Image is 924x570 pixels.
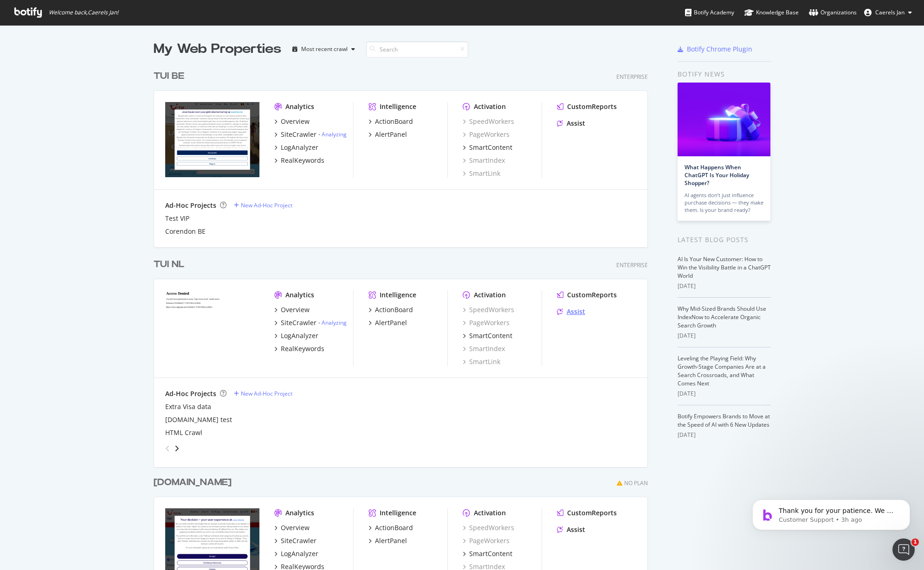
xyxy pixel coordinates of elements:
div: Assist [567,525,585,534]
div: CustomReports [567,290,617,300]
a: Botify Chrome Plugin [678,45,752,54]
a: New Ad-Hoc Project [234,390,292,397]
a: SiteCrawler- Analyzing [274,130,347,139]
a: AI Is Your New Customer: How to Win the Visibility Battle in a ChatGPT World [678,255,771,280]
a: Analyzing [322,130,347,138]
a: Overview [274,305,310,314]
span: Welcome back, Caerels Jan ! [49,9,118,16]
a: RealKeywords [274,344,324,353]
div: ActionBoard [375,117,413,126]
div: SpeedWorkers [463,117,514,126]
a: LogAnalyzer [274,331,318,340]
div: ActionBoard [375,523,413,532]
a: HTML Crawl [165,428,202,437]
a: Why Mid-Sized Brands Should Use IndexNow to Accelerate Organic Search Growth [678,305,766,329]
div: SmartContent [469,549,512,558]
div: Enterprise [616,261,648,269]
a: SpeedWorkers [463,523,514,532]
span: Caerels Jan [875,8,905,16]
div: New Ad-Hoc Project [241,390,292,397]
div: Botify Academy [685,8,734,17]
a: CustomReports [557,102,617,111]
a: LogAnalyzer [274,143,318,152]
a: ActionBoard [368,117,413,126]
div: - [318,319,347,327]
div: TUI NL [154,258,184,271]
a: AlertPanel [368,130,407,139]
a: ActionBoard [368,305,413,314]
div: No Plan [624,479,648,487]
img: tui.be [165,102,259,177]
a: RealKeywords [274,156,324,165]
div: - [318,130,347,138]
img: What Happens When ChatGPT Is Your Holiday Shopper? [678,83,770,156]
a: Overview [274,523,310,532]
div: Assist [567,119,585,128]
a: PageWorkers [463,318,510,327]
a: Overview [274,117,310,126]
div: Ad-Hoc Projects [165,389,216,398]
button: Caerels Jan [857,5,919,20]
div: Enterprise [616,73,648,81]
a: SmartContent [463,143,512,152]
div: LogAnalyzer [281,549,318,558]
div: Botify Chrome Plugin [687,45,752,54]
div: Activation [474,290,506,300]
div: Analytics [285,290,314,300]
div: Most recent crawl [301,46,348,52]
div: Overview [281,523,310,532]
a: ActionBoard [368,523,413,532]
div: SmartContent [469,331,512,340]
a: [DOMAIN_NAME] test [165,415,232,424]
div: AlertPanel [375,318,407,327]
a: TUI NL [154,258,188,271]
span: 1 [911,538,919,546]
a: SmartLink [463,357,500,366]
a: CustomReports [557,290,617,300]
a: LogAnalyzer [274,549,318,558]
div: TUI BE [154,70,184,83]
iframe: Intercom notifications message [738,480,924,545]
div: AlertPanel [375,536,407,545]
div: My Web Properties [154,40,281,58]
a: SmartIndex [463,156,505,165]
a: Assist [557,525,585,534]
div: Ad-Hoc Projects [165,201,216,210]
a: PageWorkers [463,536,510,545]
div: Intelligence [380,508,416,518]
a: Test VIP [165,214,189,223]
a: SiteCrawler- Analyzing [274,318,347,327]
a: SmartContent [463,549,512,558]
div: Knowledge Base [744,8,799,17]
div: SmartLink [463,169,500,178]
div: Overview [281,117,310,126]
a: Leveling the Playing Field: Why Growth-Stage Companies Are at a Search Crossroads, and What Comes... [678,354,766,387]
a: AlertPanel [368,318,407,327]
div: angle-left [162,441,174,456]
div: Overview [281,305,310,314]
a: PageWorkers [463,130,510,139]
div: Analytics [285,102,314,111]
button: Most recent crawl [289,42,359,57]
img: tui.nl [165,290,259,365]
div: ActionBoard [375,305,413,314]
iframe: Intercom live chat [892,538,915,561]
div: Organizations [809,8,857,17]
div: [DOMAIN_NAME] [154,476,232,489]
div: [DATE] [678,282,771,290]
div: SiteCrawler [281,130,317,139]
div: SmartIndex [463,344,505,353]
div: AlertPanel [375,130,407,139]
div: CustomReports [567,102,617,111]
div: SpeedWorkers [463,305,514,314]
div: RealKeywords [281,344,324,353]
